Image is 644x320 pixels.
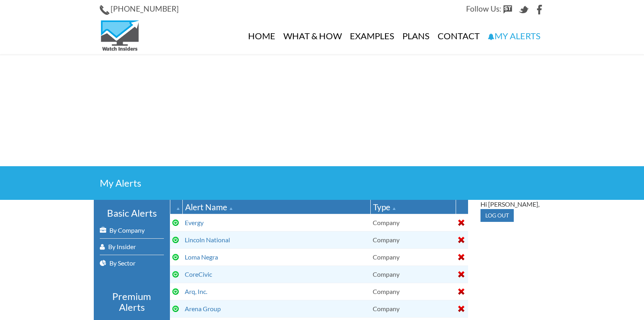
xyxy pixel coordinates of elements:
[100,291,164,312] h3: Premium Alerts
[370,248,456,266] td: Company
[370,266,456,283] td: Company
[346,18,398,54] a: Examples
[519,5,529,14] img: Twitter
[535,5,545,14] img: Facebook
[434,18,484,54] a: Contact
[100,5,109,15] img: Phone
[100,239,164,255] a: By Insider
[503,5,513,14] img: StockTwits
[185,201,368,213] div: Alert Name
[82,54,563,166] iframe: Advertisement
[100,222,164,238] a: By Company
[185,288,207,295] a: Arq, Inc.
[456,200,468,214] th: : No sort applied, activate to apply an ascending sort
[279,18,346,54] a: What & How
[370,283,456,300] td: Company
[182,200,370,214] th: Alert Name: Ascending sort applied, activate to apply a descending sort
[484,18,545,54] a: My Alerts
[370,214,456,231] td: Company
[244,18,279,54] a: Home
[398,18,434,54] a: Plans
[100,178,545,188] h2: My Alerts
[185,253,218,261] a: Loma Negra
[373,201,453,213] div: Type
[370,200,456,214] th: Type: Ascending sort applied, activate to apply a descending sort
[100,255,164,271] a: By Sector
[480,200,545,209] div: Hi [PERSON_NAME],
[185,305,221,312] a: Arena Group
[370,300,456,317] td: Company
[170,200,182,214] th: : Ascending sort applied, activate to apply a descending sort
[466,4,501,13] span: Follow Us:
[111,4,179,13] span: [PHONE_NUMBER]
[185,270,212,278] a: CoreCivic
[480,209,514,222] input: Log out
[100,208,164,218] h3: Basic Alerts
[370,231,456,248] td: Company
[185,219,204,226] a: Evergy
[185,236,230,244] a: Lincoln National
